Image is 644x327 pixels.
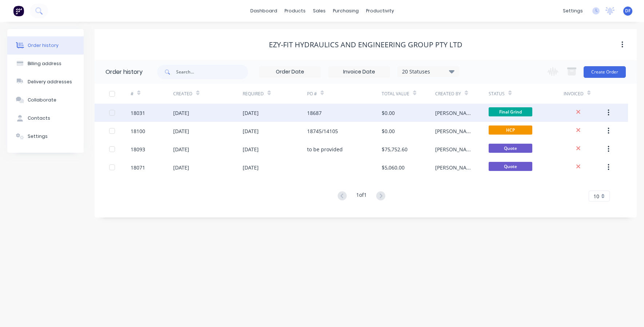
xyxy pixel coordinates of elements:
[489,144,532,153] span: Quote
[131,109,145,117] div: 18031
[173,164,189,171] div: [DATE]
[564,91,584,97] div: Invoiced
[593,192,599,200] span: 10
[269,40,462,49] div: Ezy-Fit Hydraulics and Engineering Group Pty Ltd
[435,145,474,153] div: [PERSON_NAME]
[435,164,474,171] div: [PERSON_NAME]
[131,127,145,135] div: 18100
[243,109,259,117] div: [DATE]
[259,67,321,77] input: Order Date
[307,91,317,97] div: PO #
[243,127,259,135] div: [DATE]
[28,60,61,67] div: Billing address
[329,5,362,16] div: purchasing
[382,164,405,171] div: $5,060.00
[382,84,435,104] div: Total Value
[7,127,84,145] button: Settings
[398,68,459,76] div: 20 Statuses
[625,8,631,14] span: DF
[435,109,474,117] div: [PERSON_NAME]
[435,84,489,104] div: Created By
[28,79,72,85] div: Delivery addresses
[173,109,189,117] div: [DATE]
[564,84,607,104] div: Invoiced
[173,145,189,153] div: [DATE]
[28,42,59,49] div: Order history
[28,115,50,121] div: Contacts
[435,91,461,97] div: Created By
[382,109,395,117] div: $0.00
[489,91,505,97] div: Status
[307,127,338,135] div: 18745/14105
[489,107,532,116] span: Final Grind
[7,55,84,73] button: Billing address
[584,66,626,78] button: Create Order
[247,5,281,16] a: dashboard
[176,65,248,79] input: Search...
[28,97,56,103] div: Collaborate
[489,162,532,171] span: Quote
[382,91,409,97] div: Total Value
[362,5,398,16] div: productivity
[489,84,564,104] div: Status
[329,67,390,77] input: Invoice Date
[7,91,84,109] button: Collaborate
[13,5,24,16] img: Factory
[489,125,532,135] span: HCP
[131,84,174,104] div: #
[106,68,143,76] div: Order history
[243,84,307,104] div: Required
[307,145,343,153] div: to be provided
[243,91,264,97] div: Required
[131,145,145,153] div: 18093
[131,164,145,171] div: 18071
[435,127,474,135] div: [PERSON_NAME]
[7,73,84,91] button: Delivery addresses
[131,91,134,97] div: #
[307,109,322,117] div: 18687
[7,109,84,127] button: Contacts
[382,145,408,153] div: $75,752.60
[356,191,367,202] div: 1 of 1
[559,5,587,16] div: settings
[28,133,48,140] div: Settings
[7,36,84,55] button: Order history
[382,127,395,135] div: $0.00
[243,145,259,153] div: [DATE]
[307,84,382,104] div: PO #
[173,84,243,104] div: Created
[243,164,259,171] div: [DATE]
[281,5,309,16] div: products
[173,91,192,97] div: Created
[309,5,329,16] div: sales
[173,127,189,135] div: [DATE]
